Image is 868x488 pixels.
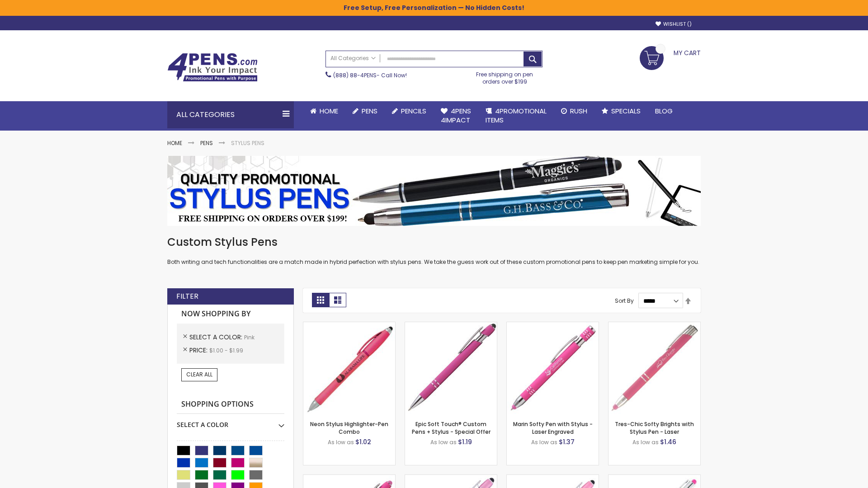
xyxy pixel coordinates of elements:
[167,139,182,147] a: Home
[312,293,329,307] strong: Grid
[486,106,547,125] span: 4PROMOTIONAL ITEMS
[303,322,395,414] img: Neon Stylus Highlighter-Pen Combo-Pink
[648,101,680,121] a: Blog
[609,474,700,482] a: Tres-Chic Softy with Stylus Top Pen - ColorJet-Pink
[554,101,594,121] a: Rush
[333,71,377,79] a: (888) 88-4PENS
[434,101,478,131] a: 4Pens4impact
[209,347,243,354] span: $1.00 - $1.99
[611,106,641,116] span: Specials
[430,438,457,446] span: As low as
[362,106,377,116] span: Pens
[655,106,673,116] span: Blog
[177,305,284,324] strong: Now Shopping by
[303,101,345,121] a: Home
[632,438,659,446] span: As low as
[355,437,371,446] span: $1.02
[513,420,593,435] a: Marin Softy Pen with Stylus - Laser Engraved
[405,474,497,482] a: Ellipse Stylus Pen - LaserMax-Pink
[507,474,599,482] a: Ellipse Stylus Pen - ColorJet-Pink
[189,346,209,355] span: Price
[177,395,284,414] strong: Shopping Options
[333,71,407,79] span: - Call Now!
[328,438,354,446] span: As low as
[405,322,497,329] a: 4P-MS8B-Pink
[244,333,255,341] span: Pink
[507,322,599,329] a: Marin Softy Pen with Stylus - Laser Engraved-Pink
[167,235,701,249] h1: Custom Stylus Pens
[200,139,213,147] a: Pens
[458,437,472,446] span: $1.19
[385,101,434,121] a: Pencils
[594,101,648,121] a: Specials
[615,420,694,435] a: Tres-Chic Softy Brights with Stylus Pen - Laser
[609,322,700,329] a: Tres-Chic Softy Brights with Stylus Pen - Laser-Pink
[303,322,395,329] a: Neon Stylus Highlighter-Pen Combo-Pink
[478,101,554,131] a: 4PROMOTIONALITEMS
[660,437,676,446] span: $1.46
[167,53,258,82] img: 4Pens Custom Pens and Promotional Products
[167,156,701,226] img: Stylus Pens
[609,322,700,414] img: Tres-Chic Softy Brights with Stylus Pen - Laser-Pink
[167,101,294,128] div: All Categories
[189,333,244,342] span: Select A Color
[559,437,575,446] span: $1.37
[531,438,557,446] span: As low as
[181,368,217,381] a: Clear All
[330,55,376,62] span: All Categories
[310,420,388,435] a: Neon Stylus Highlighter-Pen Combo
[167,235,701,266] div: Both writing and tech functionalities are a match made in hybrid perfection with stylus pens. We ...
[656,21,692,28] a: Wishlist
[467,67,543,85] div: Free shipping on pen orders over $199
[441,106,471,125] span: 4Pens 4impact
[405,322,497,414] img: 4P-MS8B-Pink
[615,297,634,305] label: Sort By
[176,291,198,301] strong: Filter
[303,474,395,482] a: Ellipse Softy Brights with Stylus Pen - Laser-Pink
[231,139,264,147] strong: Stylus Pens
[186,371,212,378] span: Clear All
[345,101,385,121] a: Pens
[177,414,284,429] div: Select A Color
[507,322,599,414] img: Marin Softy Pen with Stylus - Laser Engraved-Pink
[401,106,426,116] span: Pencils
[570,106,587,116] span: Rush
[326,51,380,66] a: All Categories
[320,106,338,116] span: Home
[412,420,491,435] a: Epic Soft Touch® Custom Pens + Stylus - Special Offer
